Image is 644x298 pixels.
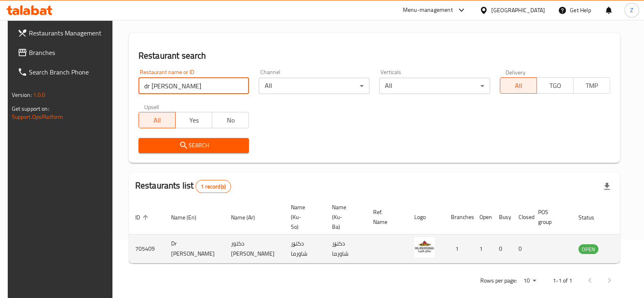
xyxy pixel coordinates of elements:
p: 1-1 of 1 [552,276,572,286]
td: 1 [473,234,492,263]
span: TGO [540,80,570,92]
td: 705409 [129,234,165,263]
table: enhanced table [129,200,643,263]
button: TMP [573,77,610,94]
span: POS group [538,207,562,227]
span: All [503,80,534,92]
span: Yes [179,114,209,126]
span: OPEN [578,245,598,254]
span: 1.0.0 [33,90,46,100]
td: 0 [492,234,512,263]
span: 1 record(s) [196,183,231,191]
div: Menu-management [403,5,453,15]
button: Search [138,138,249,153]
h2: Restaurant search [138,50,611,62]
th: Action [615,200,643,234]
span: Name (En) [171,213,207,222]
th: Logo [408,200,444,234]
th: Open [473,200,492,234]
th: Closed [512,200,532,234]
div: Total records count [196,180,231,193]
span: No [215,114,246,126]
img: Dr Shawarma [414,237,435,257]
span: Name (Ku-So) [291,202,316,232]
span: ID [135,213,151,222]
span: Version: [12,90,32,100]
span: Restaurants Management [29,28,109,38]
input: Search for restaurant name or ID.. [138,78,249,94]
div: All [379,78,490,94]
span: Get support on: [12,103,49,114]
div: [GEOGRAPHIC_DATA] [491,6,545,15]
span: Status [578,213,605,222]
th: Branches [444,200,473,234]
div: All [259,78,369,94]
label: Upsell [144,104,159,110]
span: Ref. Name [373,207,398,227]
td: 0 [512,234,532,263]
div: Rows per page: [520,275,539,287]
button: All [138,112,176,128]
a: Support.OpsPlatform [12,112,64,122]
a: Search Branch Phone [11,62,115,82]
td: دکتۆر شاورما [284,234,325,263]
div: OPEN [578,244,598,254]
button: No [212,112,249,128]
div: Export file [597,177,617,196]
td: دکتۆر شاورما [325,234,367,263]
button: TGO [536,77,574,94]
th: Busy [492,200,512,234]
span: Search Branch Phone [29,67,109,77]
span: Z [630,6,633,15]
span: Search [145,140,243,151]
p: Rows per page: [480,276,517,286]
span: Name (Ku-Ba) [332,202,357,232]
td: Dr [PERSON_NAME] [165,234,224,263]
span: Name (Ar) [231,213,266,222]
label: Delivery [506,69,526,75]
span: All [142,114,172,126]
button: Yes [175,112,212,128]
button: All [500,77,537,94]
a: Branches [11,43,115,62]
h2: Restaurants list [135,180,231,193]
span: Branches [29,48,109,57]
td: 1 [444,234,473,263]
a: Restaurants Management [11,23,115,43]
td: دكتور [PERSON_NAME] [224,234,284,263]
span: TMP [577,80,607,92]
